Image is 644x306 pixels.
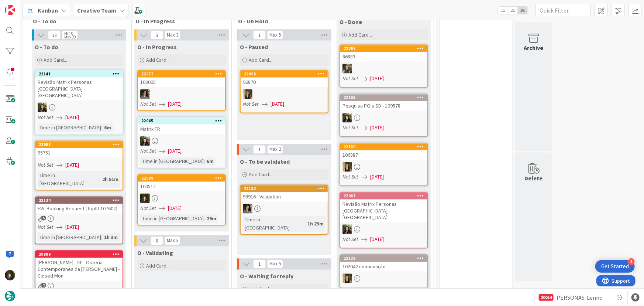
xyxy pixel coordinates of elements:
[137,44,177,51] span: O - In Progress
[340,200,427,222] div: Revisão Matrix Personas [GEOGRAPHIC_DATA] - [GEOGRAPHIC_DATA]
[340,45,427,62] div: 2209786883
[249,57,272,64] span: Add Card...
[65,114,79,122] span: [DATE]
[138,182,225,191] div: 100512
[135,17,222,25] span: O - In Progress
[138,125,225,134] div: Matrix FR
[595,260,635,273] div: Open Get Started checklist, remaining modules: 4
[140,101,156,108] i: Not Set
[628,258,635,265] div: 4
[138,118,225,125] div: 22045
[101,124,102,132] span: :
[138,136,225,146] div: BC
[340,274,427,283] div: SP
[146,263,170,269] span: Add Card...
[141,119,225,124] div: 22045
[269,148,281,152] div: Max 2
[241,71,328,87] div: 2209696870
[16,1,34,10] span: Support
[243,216,304,232] div: Time in [GEOGRAPHIC_DATA]
[370,124,384,132] span: [DATE]
[35,251,123,281] div: 20809[PERSON_NAME] - €€ - Osteria Contemporanea da [PERSON_NAME] - Closed Mon
[241,78,328,87] div: 96870
[340,95,427,101] div: 22105
[140,205,156,212] i: Not Set
[241,186,328,202] div: 2213399916 - Validation
[348,31,372,38] span: Add Card...
[253,260,266,269] span: 1
[340,45,428,88] a: 2209786883IGNot Set[DATE]
[342,174,358,180] i: Not Set
[240,158,290,166] span: O - To be validated
[518,7,528,14] span: 3x
[340,255,427,262] div: 22138
[601,263,629,270] div: Get Started
[340,95,427,111] div: 22105Pesquisa POIs SD - 109578
[138,89,225,99] div: MS
[340,150,427,160] div: 106887
[140,194,150,203] img: MC
[342,64,352,74] img: IG
[141,72,225,77] div: 22072
[35,71,123,78] div: 22141
[508,7,518,14] span: 2x
[253,145,266,154] span: 1
[370,75,384,83] span: [DATE]
[340,255,427,272] div: 22138102042 continuação
[340,193,427,222] div: 22087Revisão Matrix Personas [GEOGRAPHIC_DATA] - [GEOGRAPHIC_DATA]
[140,148,156,154] i: Not Set
[101,234,102,242] span: :
[35,70,123,135] a: 22141Revisão Matrix Personas [GEOGRAPHIC_DATA] - [GEOGRAPHIC_DATA]BCNot Set[DATE]Time in [GEOGRAP...
[99,176,100,184] span: :
[168,147,182,155] span: [DATE]
[65,161,79,169] span: [DATE]
[102,234,120,242] div: 1h 3m
[370,236,384,244] span: [DATE]
[44,57,67,64] span: Add Card...
[35,204,123,214] div: FW: Booking Request [TripID:107602]
[557,293,603,302] span: PERSONAS: Lenno
[340,162,427,172] div: SP
[342,113,352,123] img: BC
[344,95,427,101] div: 22105
[35,71,123,101] div: 22141Revisão Matrix Personas [GEOGRAPHIC_DATA] - [GEOGRAPHIC_DATA]
[140,89,150,99] img: MS
[340,144,427,160] div: 22100106887
[340,262,427,272] div: 102042 continuação
[340,64,427,74] div: IG
[137,70,226,111] a: 22072103095MSNot Set[DATE]
[138,71,225,78] div: 22072
[140,136,150,146] img: BC
[146,57,170,64] span: Add Card...
[35,78,123,101] div: Revisão Matrix Personas [GEOGRAPHIC_DATA] - [GEOGRAPHIC_DATA]
[137,174,226,226] a: 22099100512MCNot Set[DATE]Time in [GEOGRAPHIC_DATA]:29m
[204,157,205,166] span: :
[35,142,123,148] div: 22098
[35,44,58,51] span: O - To do
[137,117,226,169] a: 22045Matrix FRBCNot Set[DATE]Time in [GEOGRAPHIC_DATA]:6m
[525,174,543,183] div: Delete
[342,236,358,243] i: Not Set
[204,215,205,223] span: :
[342,75,358,82] i: Not Set
[35,197,123,245] a: 22134FW: Booking Request [TripID:107602]Not Set[DATE]Time in [GEOGRAPHIC_DATA]:1h 3m
[48,31,61,40] span: 13
[38,224,54,231] i: Not Set
[269,262,281,266] div: Max 5
[38,6,58,15] span: Kanban
[35,258,123,281] div: [PERSON_NAME] - €€ - Osteria Contemporanea da [PERSON_NAME] - Closed Mon
[342,162,352,172] img: SP
[35,103,123,112] div: BC
[340,52,427,62] div: 86883
[344,194,427,199] div: 22087
[253,31,266,40] span: 1
[64,35,76,39] div: Max 20
[5,291,15,301] img: avatar
[205,215,218,223] div: 29m
[240,44,268,51] span: O - Paused
[102,124,113,132] div: 6m
[65,224,79,231] span: [DATE]
[138,78,225,87] div: 103095
[342,274,352,283] img: SP
[151,237,163,245] span: 0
